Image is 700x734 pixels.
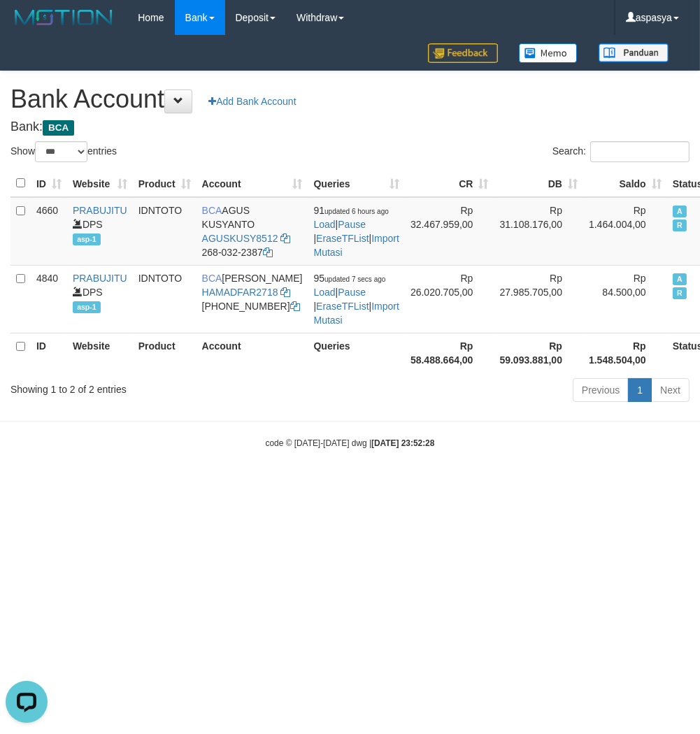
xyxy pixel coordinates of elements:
td: IDNTOTO [133,265,197,333]
th: Product: activate to sort column ascending [133,170,197,197]
th: Saldo: activate to sort column ascending [583,170,667,197]
a: Next [651,378,690,402]
a: Copy 2680322387 to clipboard [263,247,273,258]
td: AGUS KUSYANTO 268-032-2387 [197,197,308,266]
td: DPS [67,197,133,266]
a: AGUSKUSY8512 [202,233,278,244]
th: CR: activate to sort column ascending [405,170,494,197]
span: 95 [314,273,386,284]
a: Add Bank Account [199,89,305,113]
th: Website [67,333,133,373]
td: IDNTOTO [133,197,197,266]
span: 91 [314,205,389,216]
th: Product [133,333,197,373]
th: Rp 59.093.881,00 [494,333,583,373]
span: asp-1 [73,233,101,245]
button: Open LiveChat chat widget [6,6,48,48]
td: Rp 27.985.705,00 [494,265,583,333]
a: Copy 8692652125 to clipboard [290,301,300,312]
a: Pause [338,219,366,230]
a: Pause [338,287,366,298]
th: Account: activate to sort column ascending [197,170,308,197]
td: Rp 31.108.176,00 [494,197,583,266]
a: HAMADFAR2718 [202,287,278,298]
td: DPS [67,265,133,333]
th: Rp 1.548.504,00 [583,333,667,373]
td: Rp 26.020.705,00 [405,265,494,333]
div: Showing 1 to 2 of 2 entries [10,377,281,396]
label: Show entries [10,141,117,162]
input: Search: [590,141,690,162]
td: 4660 [31,197,67,266]
td: 4840 [31,265,67,333]
a: Copy AGUSKUSY8512 to clipboard [280,233,290,244]
img: Button%20Memo.svg [519,43,578,63]
a: Load [314,287,336,298]
span: BCA [202,273,222,284]
span: Active [673,273,687,285]
span: Running [673,220,687,231]
span: asp-1 [73,301,101,313]
label: Search: [552,141,690,162]
th: Queries: activate to sort column ascending [308,170,405,197]
th: Account [197,333,308,373]
img: panduan.png [599,43,669,62]
a: Import Mutasi [314,301,399,326]
th: Rp 58.488.664,00 [405,333,494,373]
a: Import Mutasi [314,233,399,258]
img: Feedback.jpg [428,43,498,63]
td: [PERSON_NAME] [PHONE_NUMBER] [197,265,308,333]
span: updated 6 hours ago [324,208,389,215]
span: BCA [43,120,74,136]
th: Website: activate to sort column ascending [67,170,133,197]
th: ID [31,333,67,373]
h1: Bank Account [10,85,690,113]
a: PRABUJITU [73,273,127,284]
a: EraseTFList [316,301,369,312]
th: Queries [308,333,405,373]
a: PRABUJITU [73,205,127,216]
span: | | | [314,273,399,326]
img: MOTION_logo.png [10,7,117,28]
h4: Bank: [10,120,690,134]
span: | | | [314,205,399,258]
small: code © [DATE]-[DATE] dwg | [266,438,435,448]
a: 1 [628,378,652,402]
a: Copy HAMADFAR2718 to clipboard [280,287,290,298]
strong: [DATE] 23:52:28 [371,438,434,448]
span: updated 7 secs ago [324,275,385,283]
td: Rp 1.464.004,00 [583,197,667,266]
span: Running [673,287,687,299]
a: Previous [573,378,629,402]
a: EraseTFList [316,233,369,244]
span: Active [673,206,687,217]
a: Load [314,219,336,230]
th: ID: activate to sort column ascending [31,170,67,197]
td: Rp 84.500,00 [583,265,667,333]
span: BCA [202,205,222,216]
th: DB: activate to sort column ascending [494,170,583,197]
select: Showentries [35,141,87,162]
td: Rp 32.467.959,00 [405,197,494,266]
